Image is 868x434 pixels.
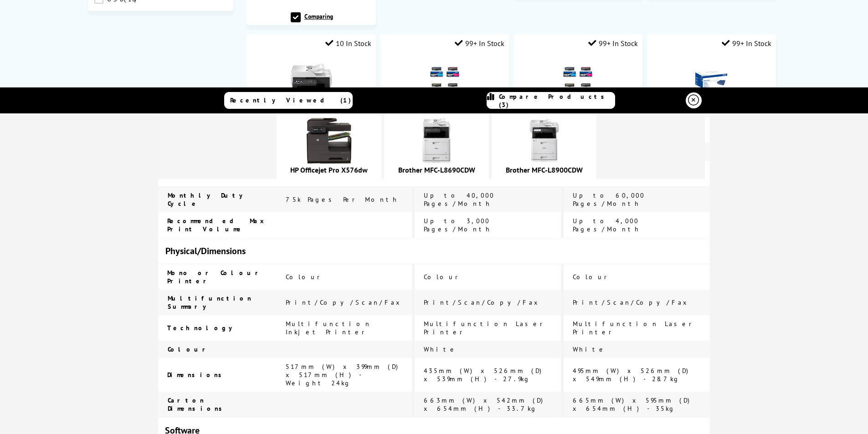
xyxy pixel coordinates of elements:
span: Compare Products (3) [499,92,615,109]
span: Multifunction Inkjet Printer [286,320,371,336]
span: Multifunction Summary [168,294,252,311]
span: 517mm (W) x 399mm (D) x 517mm (H) - Weight 24kg [286,363,400,387]
div: 99+ In Stock [588,39,638,48]
span: Multifunction Laser Printer [573,320,695,336]
img: mfc-l8900cdw-small.jpg [521,118,567,163]
div: 99+ In Stock [722,39,771,48]
span: Print/Copy/Scan/Fax [286,298,403,306]
span: Print/Scan/Copy/Fax [573,298,690,306]
span: 75k Pages Per Month [286,195,399,204]
span: Mono or Colour Printer [167,269,263,285]
img: Brother-TN423-CMYK-Toner-Packaging-New-Small.png [562,64,594,96]
span: Colour [286,273,324,281]
span: 665mm (W) x 595mm (D) x 654mm (H) - 35kg [573,396,692,413]
img: Brother-TN412-CMYK-Toner-Packaging-New-Small.png [429,64,461,96]
span: Carton Dimensions [168,396,227,413]
a: HP Officejet Pro X576dw [290,165,368,174]
span: Print/Scan/Copy/Fax [424,298,541,306]
span: 495mm (W) x 526mm (D) x 549mm (H) - 28.7kg [573,367,690,383]
span: Up to 3,000 Pages/Month [424,217,492,233]
span: 435mm (W) x 526mm (D) x 539mm (H) - 27.9kg [424,367,544,383]
a: Compare Products (3) [487,92,615,109]
span: Dimensions [167,371,226,379]
span: Technology [167,324,236,332]
span: White [573,345,606,353]
div: 99+ In Stock [455,39,504,48]
span: Up to 4,000 Pages/Month [573,217,641,233]
span: Multifunction Laser Printer [424,320,546,336]
span: Colour [168,345,211,353]
span: Up to 60,000 Pages/Month [573,191,645,208]
span: 663mm (W) x 542mm (D) x 654mm (H) - 33.7kg [424,396,545,413]
span: White [424,345,457,353]
span: Recently Viewed (1) [230,96,351,104]
span: Colour [573,273,611,281]
span: Monthly Duty Cycle [168,191,247,208]
img: hp-x576-front-small.jpg [306,118,352,163]
a: Brother MFC-L8690CDW [398,165,475,174]
label: Comparing [291,12,333,30]
img: MFCL8690CDWFRONTSmall4.jpg [277,64,345,132]
img: MFCL8690CDWFRONTSmall.jpg [414,118,459,163]
span: Colour [424,273,462,281]
div: 10 In Stock [325,39,371,48]
span: Recommended Max Print Volume [167,217,267,233]
a: Brother MFC-L8900CDW [506,165,583,174]
a: Recently Viewed (1) [224,92,353,109]
img: Brother-DR421CL-Small.gif [695,64,727,96]
span: Physical/Dimensions [165,245,246,257]
span: Up to 40,000 Pages/Month [424,191,494,208]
